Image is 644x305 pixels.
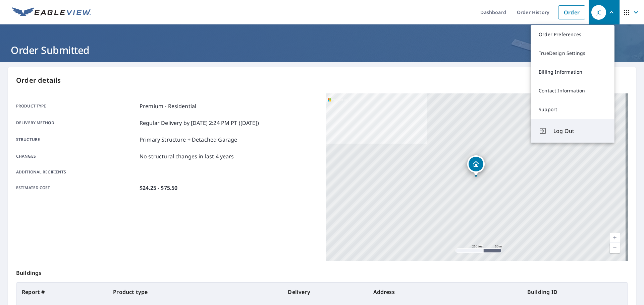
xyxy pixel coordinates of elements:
div: JC [591,5,606,20]
p: Primary Structure + Detached Garage [140,136,237,144]
p: Delivery method [16,119,137,127]
img: EV Logo [12,7,91,17]
a: Current Level 17, Zoom Out [610,243,620,253]
p: Changes [16,152,137,160]
th: Report # [16,283,108,301]
p: Regular Delivery by [DATE] 2:24 PM PT ([DATE]) [140,119,259,127]
a: Billing Information [531,63,614,81]
span: Log Out [553,127,606,135]
p: Additional recipients [16,169,137,175]
p: Product type [16,102,137,110]
a: Current Level 17, Zoom In [610,233,620,243]
h1: Order Submitted [8,43,636,57]
p: Order details [16,75,628,85]
p: $24.25 - $75.50 [140,184,177,192]
a: Order Preferences [531,25,614,44]
th: Product type [108,283,282,301]
a: Contact Information [531,81,614,100]
div: Dropped pin, building 1, Residential property, 201 Bullitt Ln Louisville, KY 40222 [467,155,485,176]
a: TrueDesign Settings [531,44,614,63]
p: Structure [16,136,137,144]
th: Building ID [522,283,628,301]
a: Support [531,100,614,119]
a: Order [558,5,585,19]
p: No structural changes in last 4 years [140,152,234,160]
p: Estimated cost [16,184,137,192]
p: Buildings [16,261,628,282]
th: Address [368,283,522,301]
th: Delivery [282,283,368,301]
p: Premium - Residential [140,102,196,110]
button: Log Out [531,119,614,143]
